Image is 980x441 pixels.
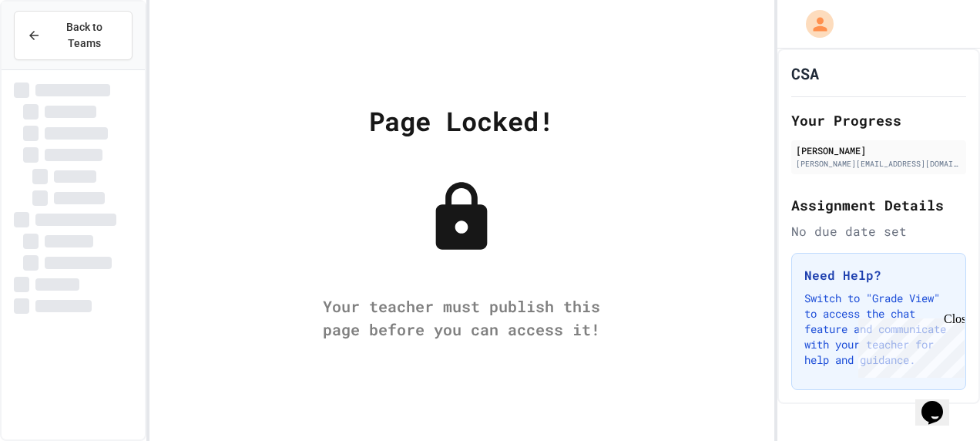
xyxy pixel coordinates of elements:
div: Chat with us now!Close [6,6,106,98]
h3: Need Help? [804,266,953,284]
h2: Your Progress [791,109,966,131]
div: No due date set [791,222,966,241]
p: Switch to "Grade View" to access the chat feature and communicate with your teacher for help and ... [804,291,953,368]
button: Back to Teams [14,11,133,60]
div: [PERSON_NAME][EMAIL_ADDRESS][DOMAIN_NAME] [796,158,962,170]
h1: CSA [791,62,819,84]
div: Your teacher must publish this page before you can access it! [307,295,616,341]
div: [PERSON_NAME] [796,143,962,157]
span: Back to Teams [50,19,119,52]
h2: Assignment Details [791,194,966,216]
div: Page Locked! [369,101,554,140]
iframe: chat widget [915,379,965,426]
iframe: chat widget [852,312,965,378]
div: My Account [790,6,837,42]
